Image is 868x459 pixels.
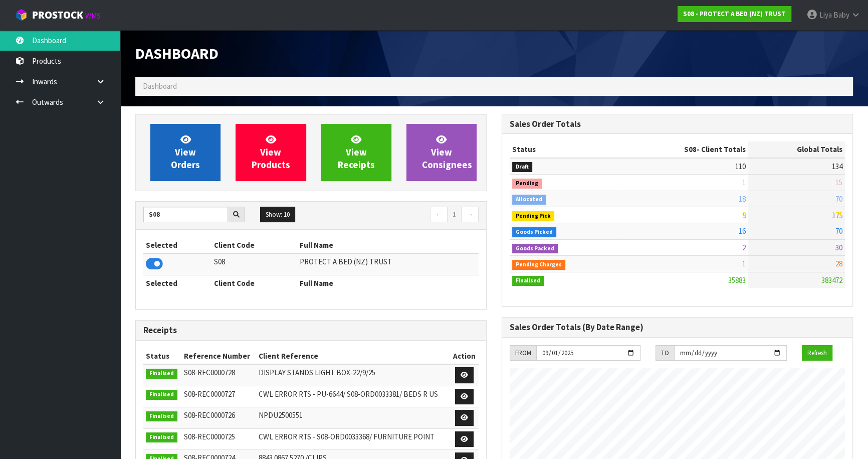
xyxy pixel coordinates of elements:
th: Action [450,348,479,364]
span: View Orders [171,133,200,171]
span: View Receipts [338,133,375,171]
span: S08-REC0000728 [184,368,235,377]
img: cube-alt.png [15,9,28,21]
span: 15 [835,178,842,187]
span: Finalised [146,390,177,400]
th: Full Name [297,237,479,253]
button: Show: 10 [260,207,295,223]
th: Selected [143,237,211,253]
div: TO [656,345,674,361]
span: CWL ERROR RTS - PU-6644/ S08-ORD0033381/ BEDS R US [259,389,438,399]
span: 2 [742,243,746,252]
span: Dashboard [135,44,219,63]
th: Status [510,141,620,158]
td: S08 [211,253,297,275]
span: Finalised [146,369,177,379]
span: 110 [735,162,746,171]
h3: Receipts [143,326,479,335]
a: ViewProducts [236,124,306,181]
th: Client Reference [256,348,450,364]
small: WMS [85,11,101,21]
span: NPDU2500551 [259,410,303,420]
a: ViewConsignees [406,124,477,181]
span: S08-REC0000727 [184,389,235,399]
span: 1 [742,259,746,268]
span: 35883 [728,275,746,285]
span: Finalised [512,276,544,286]
span: 30 [835,243,842,252]
a: ViewReceipts [321,124,391,181]
a: ← [430,207,448,223]
span: DISPLAY STANDS LIGHT BOX-22/9/25 [259,368,375,377]
th: Full Name [297,275,479,291]
a: 1 [447,207,462,223]
span: Allocated [512,195,546,205]
span: 18 [739,194,746,204]
input: Search clients [143,207,228,222]
th: - Client Totals [620,141,748,158]
th: Client Code [211,237,297,253]
nav: Page navigation [319,207,479,224]
span: 70 [835,194,842,204]
span: 134 [832,162,842,171]
a: ViewOrders [150,124,221,181]
span: Liya [819,10,832,20]
span: Baby [833,10,849,20]
span: 70 [835,226,842,236]
span: Finalised [146,411,177,421]
span: View Products [252,133,290,171]
th: Client Code [211,275,297,291]
span: 175 [832,210,842,220]
span: ProStock [32,9,83,22]
th: Status [143,348,181,364]
span: 1 [742,178,746,187]
span: Dashboard [143,81,177,91]
span: Pending [512,179,542,189]
span: Goods Packed [512,244,558,254]
span: Goods Picked [512,227,556,237]
div: FROM [510,345,536,361]
span: 28 [835,259,842,268]
span: Draft [512,162,532,172]
span: Pending Pick [512,211,554,221]
span: 383472 [821,275,842,285]
span: S08 [684,144,697,154]
th: Selected [143,275,211,291]
span: Pending Charges [512,260,565,270]
th: Reference Number [181,348,256,364]
a: S08 - PROTECT A BED (NZ) TRUST [678,6,791,22]
span: S08-REC0000725 [184,432,235,441]
h3: Sales Order Totals (By Date Range) [510,323,845,332]
th: Global Totals [748,141,845,158]
span: S08-REC0000726 [184,410,235,420]
strong: S08 - PROTECT A BED (NZ) TRUST [683,10,786,18]
td: PROTECT A BED (NZ) TRUST [297,253,479,275]
span: 9 [742,210,746,220]
button: Refresh [802,345,832,361]
span: CWL ERROR RTS - S08-ORD0033368/ FURNITURE POINT [259,432,435,441]
span: Finalised [146,432,177,442]
span: View Consignees [422,133,472,171]
h3: Sales Order Totals [510,119,845,129]
a: → [461,207,479,223]
span: 16 [739,226,746,236]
